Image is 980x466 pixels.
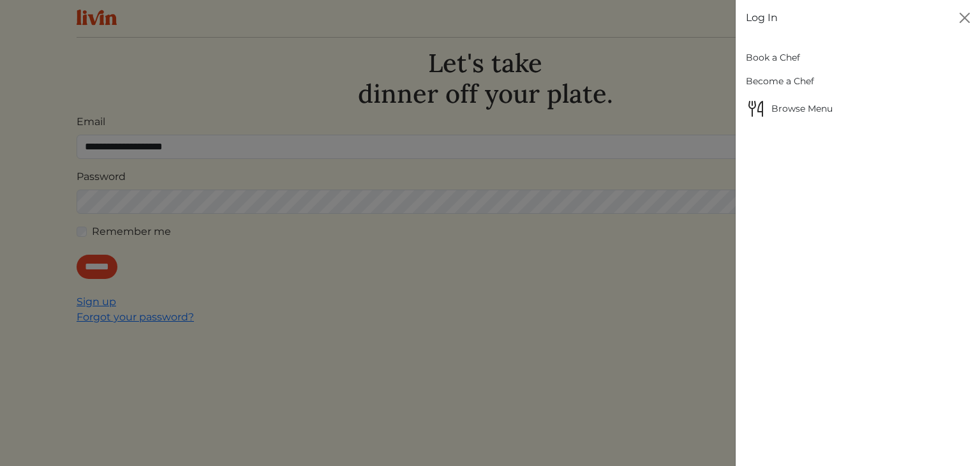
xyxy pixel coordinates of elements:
a: Book a Chef [746,46,970,70]
a: Become a Chef [746,70,970,93]
img: Browse Menu [746,98,766,119]
a: Browse MenuBrowse Menu [746,93,970,124]
a: Log In [746,10,778,26]
button: Close [954,8,975,28]
span: Browse Menu [746,98,970,119]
